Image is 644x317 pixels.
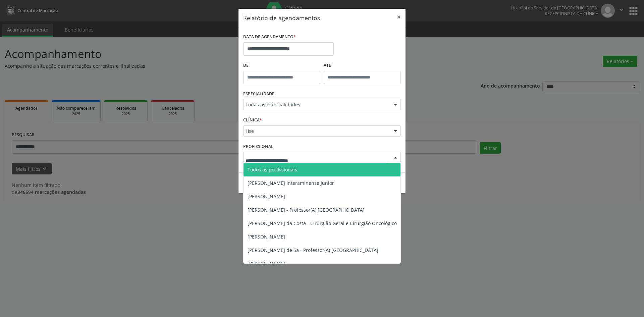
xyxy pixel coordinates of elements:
[248,260,285,267] span: [PERSON_NAME]
[246,101,387,108] span: Todas as especialidades
[243,115,262,125] label: CLÍNICA
[248,233,285,240] span: [PERSON_NAME]
[243,141,273,152] label: PROFISSIONAL
[243,60,320,71] label: De
[243,13,320,22] h5: Relatório de agendamentos
[248,207,365,213] span: [PERSON_NAME] - Professor(A) [GEOGRAPHIC_DATA]
[248,193,285,200] span: [PERSON_NAME]
[392,9,406,25] button: Close
[324,60,401,71] label: ATÉ
[246,128,387,135] span: Hse
[243,89,274,99] label: ESPECIALIDADE
[248,220,397,226] span: [PERSON_NAME] da Costa - Cirurgião Geral e Cirurgião Oncológico
[243,32,296,42] label: DATA DE AGENDAMENTO
[248,247,378,253] span: [PERSON_NAME] de Sa - Professor(A) [GEOGRAPHIC_DATA]
[248,180,334,186] span: [PERSON_NAME] Interaminense Junior
[248,166,297,173] span: Todos os profissionais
